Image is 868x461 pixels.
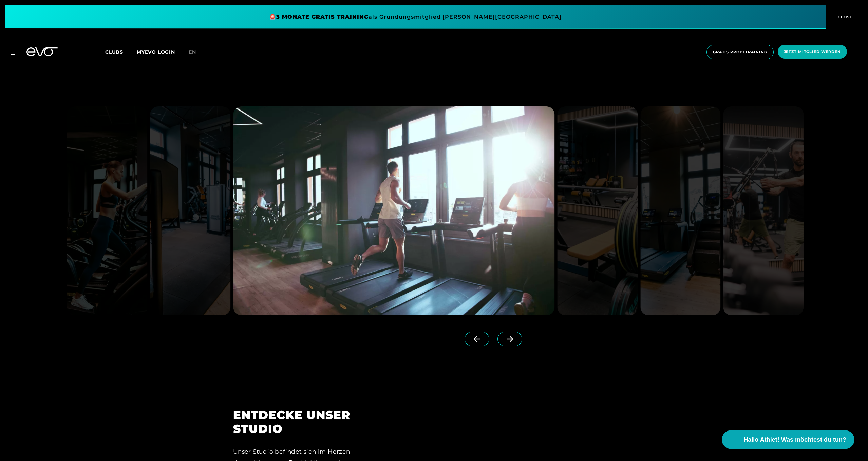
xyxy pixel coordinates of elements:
[836,14,853,20] span: CLOSE
[713,49,767,55] span: Gratis Probetraining
[723,106,804,315] img: evofitness
[640,106,721,315] img: evofitness
[105,49,123,55] span: Clubs
[722,430,854,449] button: Hallo Athlet! Was möchtest du tun?
[704,45,776,59] a: Gratis Probetraining
[784,49,841,55] span: Jetzt Mitglied werden
[137,49,175,55] a: MYEVO LOGIN
[105,48,137,55] a: Clubs
[189,48,204,56] a: en
[743,435,846,444] span: Hallo Athlet! Was möchtest du tun?
[776,45,849,59] a: Jetzt Mitglied werden
[150,106,230,315] img: evofitness
[189,49,196,55] span: en
[67,106,147,315] img: evofitness
[826,5,863,29] button: CLOSE
[557,106,638,315] img: evofitness
[233,106,554,315] img: evofitness
[233,408,354,436] h2: ENTDECKE UNSER STUDIO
